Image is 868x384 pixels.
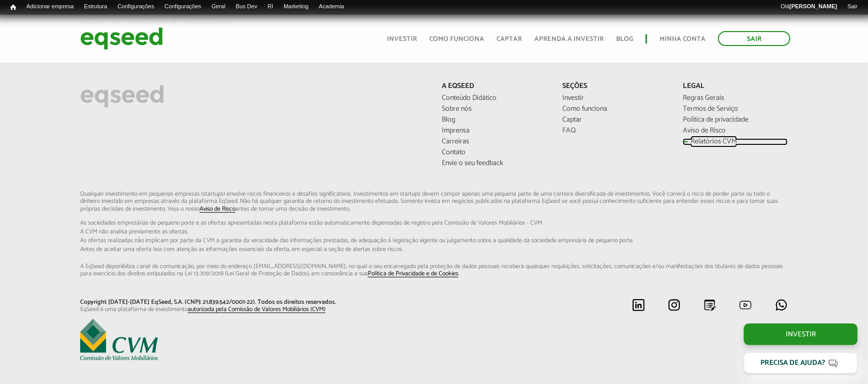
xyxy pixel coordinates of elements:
[231,3,263,11] a: Bus Dev
[5,3,21,12] a: Início
[683,127,788,135] a: Aviso de Risco
[10,4,16,11] span: Início
[387,36,417,42] a: Investir
[368,271,458,277] a: Política de Privacidade e de Cookies
[442,149,547,156] a: Contato
[683,116,788,124] a: Política de privacidade
[80,229,788,235] span: A CVM não analisa previamente as ofertas.
[683,95,788,102] a: Regras Gerais
[80,238,788,244] span: As ofertas realizadas não implicam por parte da CVM a garantia da veracidade das informações p...
[632,299,645,312] img: linkedin.svg
[775,299,788,312] img: whatsapp.svg
[188,306,325,313] a: autorizada pela Comissão de Valores Mobiliários (CVM)
[616,36,633,42] a: Blog
[206,3,231,11] a: Geral
[562,95,667,102] a: Investir
[442,106,547,113] a: Sobre nós
[534,36,604,42] a: Aprenda a investir
[842,3,863,11] a: Sair
[683,138,788,145] a: Relatórios CVM
[80,25,163,52] img: EqSeed
[278,3,313,11] a: Marketing
[80,82,164,110] img: EqSeed Logo
[442,95,547,102] a: Conteúdo Didático
[262,3,278,11] a: RI
[429,36,484,42] a: Como funciona
[660,36,706,42] a: Minha conta
[562,127,667,135] a: FAQ
[718,31,790,46] a: Sair
[442,160,547,167] a: Envie o seu feedback
[739,299,752,312] img: youtube.svg
[668,299,681,312] img: instagram.svg
[704,299,716,312] img: blog.svg
[789,3,837,9] strong: [PERSON_NAME]
[79,3,113,11] a: Estrutura
[80,190,788,278] p: Qualquer investimento em pequenas empresas (startups) envolve riscos financeiros e desafios signi...
[21,3,79,11] a: Adicionar empresa
[683,82,788,91] p: Legal
[313,3,349,11] a: Academia
[80,299,426,306] p: Copyright [DATE]-[DATE] EqSeed, S.A. (CNPJ: 21.839.542/0001-22). Todos os direitos reservados.
[112,3,159,11] a: Configurações
[442,82,547,91] p: A EqSeed
[562,116,667,124] a: Captar
[442,116,547,124] a: Blog
[562,82,667,91] p: Seções
[775,3,842,11] a: Olá[PERSON_NAME]
[683,106,788,113] a: Termos de Serviço
[80,319,158,360] img: EqSeed é uma plataforma de investimento autorizada pela Comissão de Valores Mobiliários (CVM)
[80,246,788,253] span: Antes de aceitar uma oferta leia com atenção as informações essenciais da oferta, em especial...
[562,106,667,113] a: Como funciona
[744,323,858,345] a: Investir
[159,3,206,11] a: Configurações
[200,206,235,213] a: Aviso de Risco
[80,306,426,313] p: EqSeed é uma plataforma de investimento
[497,36,522,42] a: Captar
[442,127,547,135] a: Imprensa
[442,138,547,145] a: Carreiras
[80,220,788,226] span: As sociedades empresárias de pequeno porte e as ofertas apresentadas nesta plataforma estão aut...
